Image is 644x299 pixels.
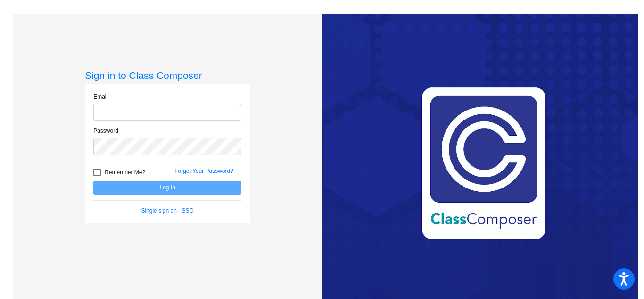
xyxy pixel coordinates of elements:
[93,93,107,101] label: Email
[93,127,118,135] label: Password
[85,69,250,81] h3: Sign in to Class Composer
[141,207,193,214] a: Single sign on - SSO
[174,168,233,174] a: Forgot Your Password?
[93,181,241,195] button: Log In
[105,167,145,178] span: Remember Me?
